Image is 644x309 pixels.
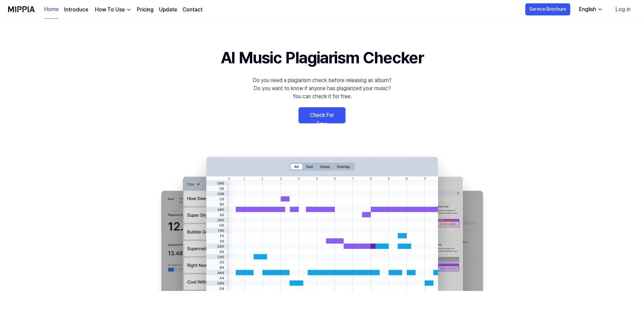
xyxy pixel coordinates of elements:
[64,6,88,14] a: Introduce
[159,6,177,14] a: Update
[299,107,345,123] a: Check For Free
[44,0,59,19] a: Home
[253,76,391,101] div: Do you need a plagiarism check before releasing an album? Do you want to know if anyone has plagi...
[148,150,496,291] img: main Image
[94,6,126,14] div: How To Use
[574,3,607,16] button: English
[94,6,131,14] button: How To Use
[182,6,203,14] a: Contact
[126,7,131,12] img: down
[137,6,154,14] a: Pricing
[525,3,570,15] button: Service Brochure
[578,5,597,13] div: English
[221,46,424,70] h1: AI Music Plagiarism Checker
